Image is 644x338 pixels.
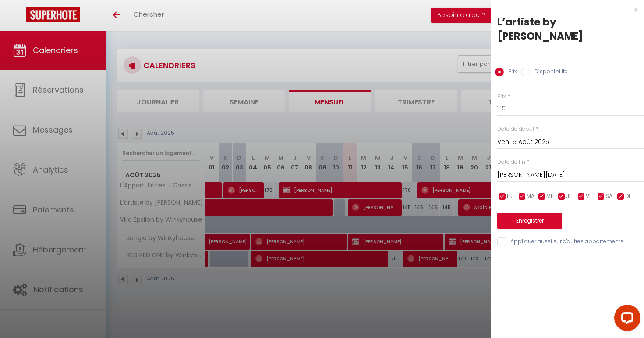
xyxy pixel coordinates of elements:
div: x [491,4,637,15]
span: VE [586,192,592,201]
iframe: LiveChat chat widget [607,301,644,338]
label: Disponibilité [530,68,568,77]
span: JE [566,192,572,201]
label: Date de début [497,125,534,133]
span: DI [625,192,630,201]
label: Date de fin [497,158,525,166]
label: Prix [504,68,517,77]
span: LU [507,192,513,201]
label: Prix [497,93,506,101]
span: MA [527,192,534,201]
span: ME [546,192,553,201]
div: L’artiste by [PERSON_NAME] [497,15,637,43]
button: Enregistrer [497,213,562,229]
span: SA [605,192,612,201]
